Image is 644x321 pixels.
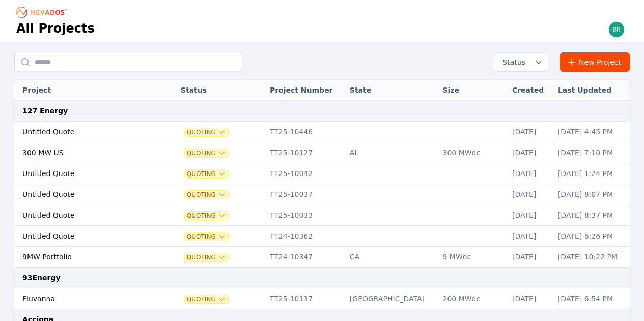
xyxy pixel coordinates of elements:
td: TT25-10033 [265,205,345,226]
td: Untitled Quote [14,163,153,184]
td: TT25-10037 [265,184,345,205]
td: TT24-10362 [265,226,345,247]
td: Untitled Quote [14,184,153,205]
tr: FluvannaQuotingTT25-10137[GEOGRAPHIC_DATA]200 MWdc[DATE][DATE] 6:54 PM [14,288,630,309]
td: [DATE] 6:54 PM [553,288,630,309]
td: TT25-10137 [265,288,345,309]
th: Last Updated [553,80,630,101]
tr: 300 MW USQuotingTT25-10127AL300 MWdc[DATE][DATE] 7:10 PM [14,142,630,163]
th: Created [507,80,553,101]
td: 127 Energy [14,101,630,122]
td: [DATE] [507,205,553,226]
td: CA [345,247,438,268]
td: [DATE] 6:26 PM [553,226,630,247]
td: [DATE] [507,226,553,247]
tr: 9MW PortfolioQuotingTT24-10347CA9 MWdc[DATE][DATE] 10:22 PM [14,247,630,268]
button: Quoting [185,170,228,178]
button: Quoting [185,212,228,220]
td: Untitled Quote [14,205,153,226]
td: [GEOGRAPHIC_DATA] [345,288,438,309]
button: Quoting [185,295,228,303]
td: AL [345,142,438,163]
td: [DATE] 1:24 PM [553,163,630,184]
th: Size [438,80,507,101]
td: [DATE] 4:45 PM [553,122,630,142]
tr: Untitled QuoteQuotingTT25-10033[DATE][DATE] 8:37 PM [14,205,630,226]
td: [DATE] [507,247,553,268]
td: [DATE] [507,163,553,184]
nav: Breadcrumb [16,4,70,20]
td: 9 MWdc [438,247,507,268]
td: [DATE] [507,288,553,309]
td: [DATE] [507,142,553,163]
td: Untitled Quote [14,226,153,247]
th: Project [14,80,153,101]
tr: Untitled QuoteQuotingTT25-10446[DATE][DATE] 4:45 PM [14,122,630,142]
a: New Project [560,52,630,72]
button: Quoting [185,128,228,136]
tr: Untitled QuoteQuotingTT24-10362[DATE][DATE] 6:26 PM [14,226,630,247]
h1: All Projects [16,20,95,37]
th: Status [176,80,265,101]
td: [DATE] 7:10 PM [553,142,630,163]
td: TT25-10042 [265,163,345,184]
td: 9MW Portfolio [14,247,153,268]
td: [DATE] 10:22 PM [553,247,630,268]
button: Quoting [185,149,228,157]
td: 200 MWdc [438,288,507,309]
td: TT25-10446 [265,122,345,142]
img: brayden.sanford@nevados.solar [608,21,625,38]
td: [DATE] 8:07 PM [553,184,630,205]
button: Quoting [185,191,228,199]
td: TT24-10347 [265,247,345,268]
td: 93Energy [14,268,630,288]
span: Status [498,57,525,67]
td: [DATE] [507,122,553,142]
td: 300 MWdc [438,142,507,163]
th: Project Number [265,80,345,101]
td: TT25-10127 [265,142,345,163]
td: Fluvanna [14,288,153,309]
th: State [345,80,438,101]
tr: Untitled QuoteQuotingTT25-10037[DATE][DATE] 8:07 PM [14,184,630,205]
button: Quoting [185,253,228,261]
td: 300 MW US [14,142,153,163]
td: [DATE] [507,184,553,205]
td: [DATE] 8:37 PM [553,205,630,226]
tr: Untitled QuoteQuotingTT25-10042[DATE][DATE] 1:24 PM [14,163,630,184]
button: Quoting [185,232,228,241]
td: Untitled Quote [14,122,153,142]
button: Status [494,53,548,71]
